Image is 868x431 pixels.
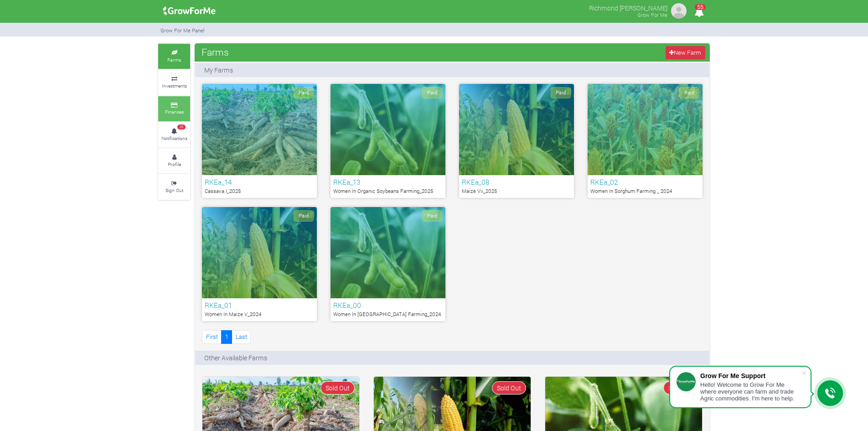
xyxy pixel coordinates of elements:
[492,381,526,395] span: Sold Out
[232,330,251,343] a: Last
[551,87,571,99] span: Paid
[462,178,571,186] h6: RKEa_08
[690,2,708,22] i: Notifications
[205,301,314,309] h6: RKEa_01
[459,84,574,198] a: Paid RKEa_08 Maize Vii_2025
[160,27,205,34] small: Grow For Me Panel
[205,311,314,318] p: Women In Maize V_2024
[666,46,705,59] a: New Farm
[161,135,187,141] small: Notifications
[168,161,181,167] small: Profile
[221,330,232,343] a: 1
[204,353,267,363] p: Other Available Farms
[320,381,355,395] span: Sold Out
[663,381,697,395] span: Sold Out
[589,2,667,13] p: Richmond [PERSON_NAME]
[333,178,443,186] h6: RKEa_13
[422,87,442,99] span: Paid
[158,96,190,121] a: Finances
[294,87,314,99] span: Paid
[333,187,443,195] p: Women In Organic Soybeans Farming_2025
[331,207,445,321] a: Paid RKEa_00 Women In [GEOGRAPHIC_DATA] Farming_2024
[158,44,190,69] a: Farms
[158,70,190,95] a: Investments
[588,84,703,198] a: Paid RKEa_02 Women In Sorghum Farming _ 2024
[590,178,700,186] h6: RKEa_02
[204,65,233,75] p: My Farms
[590,187,700,195] p: Women In Sorghum Farming _ 2024
[331,84,445,198] a: Paid RKEa_13 Women In Organic Soybeans Farming_2025
[205,178,314,186] h6: RKEa_14
[700,372,801,379] div: Grow For Me Support
[199,43,231,61] span: Farms
[205,187,314,195] p: Cassava I_2025
[167,57,181,63] small: Farms
[202,207,317,321] a: Paid RKEa_01 Women In Maize V_2024
[422,210,442,222] span: Paid
[160,2,219,20] img: growforme image
[202,330,222,343] a: First
[695,4,706,10] span: 55
[158,174,190,199] a: Sign Out
[690,9,708,17] a: 55
[158,148,190,173] a: Profile
[333,311,443,318] p: Women In [GEOGRAPHIC_DATA] Farming_2024
[670,2,688,20] img: growforme image
[165,109,184,115] small: Finances
[679,87,699,99] span: Paid
[177,125,186,130] span: 55
[162,83,187,89] small: Investments
[294,210,314,222] span: Paid
[202,330,251,343] nav: Page Navigation
[165,187,183,193] small: Sign Out
[158,122,190,147] a: 55 Notifications
[202,84,317,198] a: Paid RKEa_14 Cassava I_2025
[637,11,667,18] small: Grow For Me
[462,187,571,195] p: Maize Vii_2025
[333,301,443,309] h6: RKEa_00
[700,381,801,402] div: Hello! Welcome to Grow For Me where everyone can farm and trade Agric commodities. I'm here to help.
